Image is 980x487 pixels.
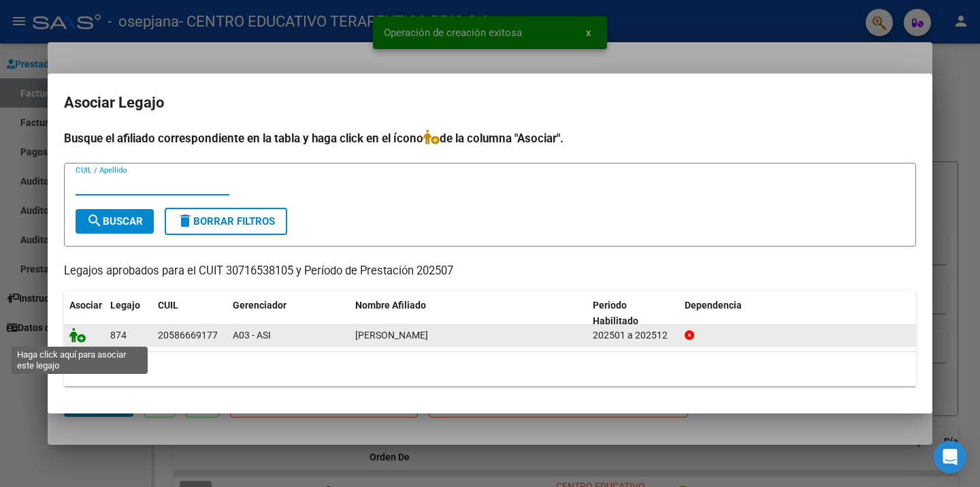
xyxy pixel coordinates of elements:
[227,291,350,336] datatable-header-cell: Gerenciador
[64,263,916,280] p: Legajos aprobados para el CUIT 30716538105 y Período de Prestación 202507
[355,300,426,311] span: Nombre Afiliado
[86,215,143,227] span: Buscar
[64,90,916,116] h2: Asociar Legajo
[110,330,127,341] span: 874
[177,215,275,227] span: Borrar Filtros
[69,300,102,311] span: Asociar
[86,213,103,229] mat-icon: search
[593,328,674,343] div: 202501 a 202512
[233,330,271,341] span: A03 - ASI
[64,129,916,147] h4: Busque el afiliado correspondiente en la tabla y haga click en el ícono de la columna "Asociar".
[355,330,428,341] span: VELAZQUEZ EMILIANO JOAQUIN
[165,208,287,235] button: Borrar Filtros
[64,352,916,386] div: 1 registros
[152,291,227,336] datatable-header-cell: CUIL
[350,291,587,336] datatable-header-cell: Nombre Afiliado
[177,213,193,229] mat-icon: delete
[76,209,154,234] button: Buscar
[679,291,917,336] datatable-header-cell: Dependencia
[233,300,287,311] span: Gerenciador
[158,300,178,311] span: CUIL
[64,291,105,336] datatable-header-cell: Asociar
[593,300,638,326] span: Periodo Habilitado
[158,328,218,343] div: 20586669177
[587,291,679,336] datatable-header-cell: Periodo Habilitado
[110,300,140,311] span: Legajo
[685,300,742,311] span: Dependencia
[105,291,152,336] datatable-header-cell: Legajo
[934,441,966,473] div: Open Intercom Messenger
